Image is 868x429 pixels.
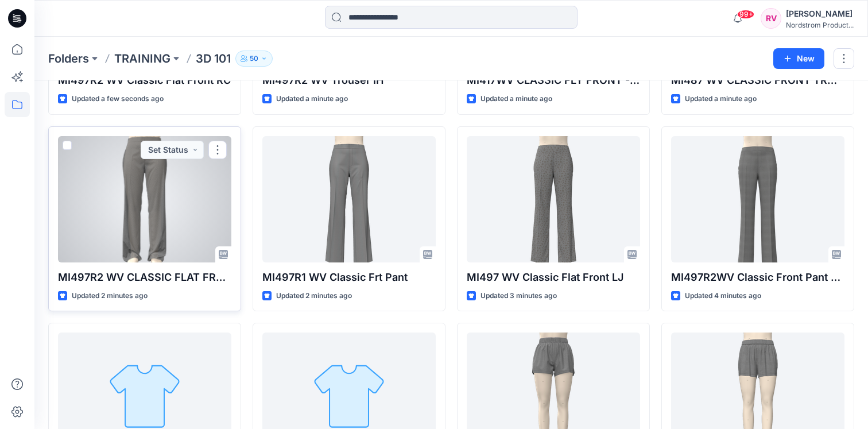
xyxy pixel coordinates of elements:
[276,93,348,105] p: Updated a minute ago
[72,290,148,302] p: Updated 2 minutes ago
[480,290,557,302] p: Updated 3 minutes ago
[671,136,844,262] a: MI497R2WV Classic Front Pant CB
[196,51,231,67] p: 3D 101
[786,21,854,29] div: Nordstrom Product...
[467,269,640,285] p: MI497 WV Classic Flat Front LJ
[48,51,89,67] a: Folders
[773,48,824,69] button: New
[761,8,781,29] div: RV
[467,136,640,262] a: MI497 WV Classic Flat Front LJ
[235,51,273,67] button: 50
[114,51,170,67] a: TRAINING
[262,136,436,262] a: MI497R1 WV Classic Frt Pant
[58,269,231,285] p: MI497R2 WV CLASSIC FLAT FRONT RV
[58,136,231,262] a: MI497R2 WV CLASSIC FLAT FRONT RV
[250,52,258,65] p: 50
[685,93,757,105] p: Updated a minute ago
[786,7,854,21] div: [PERSON_NAME]
[276,290,352,302] p: Updated 2 minutes ago
[72,93,164,105] p: Updated a few seconds ago
[737,10,754,19] span: 99+
[480,93,552,105] p: Updated a minute ago
[685,290,761,302] p: Updated 4 minutes ago
[671,269,844,285] p: MI497R2WV Classic Front Pant CB
[262,269,436,285] p: MI497R1 WV Classic Frt Pant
